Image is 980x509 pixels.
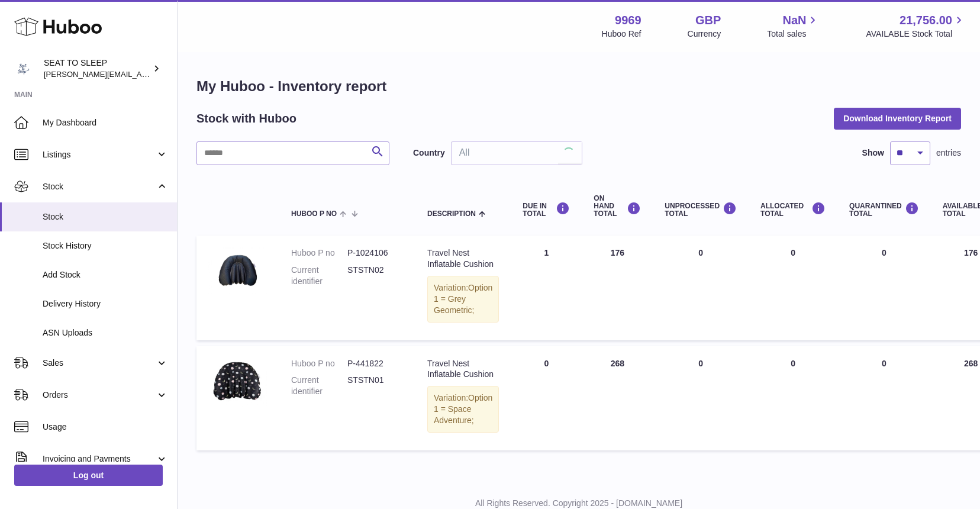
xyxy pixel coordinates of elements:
td: 0 [653,346,749,450]
dd: P-441822 [347,358,404,369]
span: Usage [43,421,168,433]
p: All Rights Reserved. Copyright 2025 - [DOMAIN_NAME] [187,498,971,509]
div: Currency [688,28,721,40]
span: Sales [43,357,156,369]
dt: Current identifier [291,265,347,287]
dd: P-1024106 [347,247,404,259]
label: Country [413,147,445,159]
button: Download Inventory Report [834,108,961,129]
div: ON HAND Total [594,195,641,218]
span: Delivery History [43,298,168,310]
span: Stock History [43,240,168,252]
div: QUARANTINED Total [849,202,919,218]
td: 0 [653,236,749,340]
div: DUE IN TOTAL [523,202,570,218]
span: Huboo P no [291,210,337,218]
div: Huboo Ref [602,28,641,40]
img: amy@seattosleep.co.uk [14,60,32,78]
img: product image [208,247,267,294]
div: UNPROCESSED Total [665,202,737,218]
div: Travel Nest Inflatable Cushion [427,358,499,381]
h2: Stock with Huboo [196,111,296,127]
a: NaN Total sales [767,12,820,40]
div: Variation: [427,276,499,323]
span: Total sales [767,28,820,40]
dd: STSTN02 [347,265,404,287]
div: ALLOCATED Total [760,202,826,218]
span: [PERSON_NAME][EMAIL_ADDRESS][DOMAIN_NAME] [44,69,237,79]
span: Option 1 = Space Adventure; [434,393,492,425]
td: 1 [511,236,582,340]
dt: Huboo P no [291,247,347,259]
span: My Dashboard [43,117,168,128]
span: ASN Uploads [43,327,168,339]
strong: 9969 [615,12,641,28]
div: Variation: [427,386,499,433]
dt: Huboo P no [291,358,347,369]
span: 0 [882,359,886,368]
span: Stock [43,181,156,192]
img: product image [208,358,267,407]
span: Add Stock [43,269,168,281]
strong: GBP [695,12,721,28]
div: SEAT TO SLEEP [44,57,150,80]
td: 268 [582,346,653,450]
span: Option 1 = Grey Geometric; [434,283,492,315]
a: Log out [14,465,163,486]
dt: Current identifier [291,375,347,397]
h1: My Huboo - Inventory report [196,77,961,96]
span: 21,756.00 [900,12,952,28]
span: Invoicing and Payments [43,453,156,465]
a: 21,756.00 AVAILABLE Stock Total [866,12,966,40]
td: 176 [582,236,653,340]
div: Travel Nest Inflatable Cushion [427,247,499,270]
span: Orders [43,389,156,401]
span: 0 [882,248,886,257]
label: Show [862,147,884,159]
dd: STSTN01 [347,375,404,397]
td: 0 [749,236,837,340]
span: AVAILABLE Stock Total [866,28,966,40]
span: Listings [43,149,156,160]
td: 0 [511,346,582,450]
span: entries [936,147,961,159]
span: NaN [782,12,806,28]
td: 0 [749,346,837,450]
span: Description [427,210,476,218]
span: Stock [43,211,168,223]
